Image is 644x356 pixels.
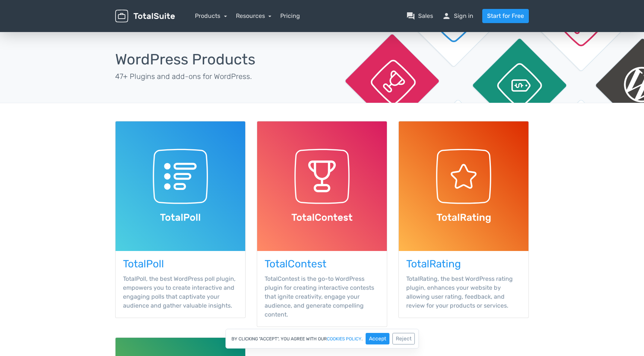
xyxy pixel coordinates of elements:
[257,121,387,327] a: TotalContest TotalContest is the go-to WordPress plugin for creating interactive contests that ig...
[327,337,362,341] a: cookies policy
[225,329,419,349] div: By clicking "Accept", you agree with our .
[265,258,379,270] h3: TotalContest WordPress Plugin
[195,12,227,19] a: Products
[115,121,246,318] a: TotalPoll TotalPoll, the best WordPress poll plugin, empowers you to create interactive and engag...
[406,275,513,309] span: TotalRating, the best WordPress rating plugin, enhances your website by allowing user rating, fee...
[399,121,528,251] img: TotalRating WordPress Plugin
[482,9,529,23] a: Start for Free
[116,121,245,251] img: TotalPoll WordPress Plugin
[265,274,379,319] p: TotalContest is the go-to WordPress plugin for creating interactive contests that ignite creativi...
[257,121,387,251] img: TotalContest WordPress Plugin
[442,12,473,20] a: personSign in
[123,258,238,270] h3: TotalPoll WordPress Plugin
[392,333,415,344] button: Reject
[406,12,415,20] span: question_answer
[236,12,272,19] a: Resources
[123,274,238,310] p: TotalPoll, the best WordPress poll plugin, empowers you to create interactive and engaging polls ...
[366,333,389,344] button: Accept
[406,258,521,270] h3: TotalRating WordPress Plugin
[115,71,316,82] p: 47+ Plugins and add-ons for WordPress.
[115,10,175,23] img: TotalSuite for WordPress
[115,51,316,68] h1: WordPress Products
[398,121,529,318] a: TotalRating TotalRating, the best WordPress rating plugin, enhances your website by allowing user...
[280,12,300,20] a: Pricing
[442,12,451,20] span: person
[406,12,433,20] a: question_answerSales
